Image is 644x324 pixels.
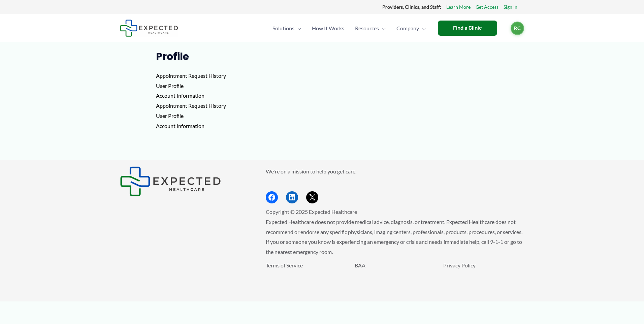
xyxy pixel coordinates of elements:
nav: Primary Site Navigation [267,17,431,40]
p: Appointment Request History User Profile Account Information Appointment Request History User Pro... [156,71,488,131]
span: Solutions [272,17,294,40]
a: How It Works [307,17,350,40]
p: We're on a mission to help you get care. [266,166,524,176]
a: Get Access [476,3,498,11]
aside: Footer Widget 3 [266,260,524,286]
span: Menu Toggle [294,17,301,40]
a: RC [511,22,524,35]
a: Find a Clinic [438,21,497,36]
a: Privacy Policy [443,262,476,268]
a: Terms of Service [266,262,303,268]
a: BAA [355,262,365,268]
strong: Providers, Clinics, and Staff: [382,4,441,10]
span: How It Works [312,17,344,40]
span: Expected Healthcare does not provide medical advice, diagnosis, or treatment. Expected Healthcare... [266,219,522,255]
a: Learn More [446,3,471,11]
aside: Footer Widget 1 [120,166,249,196]
span: Copyright © 2025 Expected Healthcare [266,208,357,215]
span: Resources [355,17,379,40]
a: SolutionsMenu Toggle [267,17,307,40]
a: ResourcesMenu Toggle [350,17,391,40]
a: CompanyMenu Toggle [391,17,431,40]
h1: Profile [156,51,488,63]
a: Sign In [504,3,517,11]
span: Company [396,17,419,40]
img: Expected Healthcare Logo - side, dark font, small [120,20,178,37]
aside: Footer Widget 2 [266,166,524,204]
span: Menu Toggle [379,17,386,40]
img: Expected Healthcare Logo - side, dark font, small [120,166,221,196]
span: Menu Toggle [419,17,426,40]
